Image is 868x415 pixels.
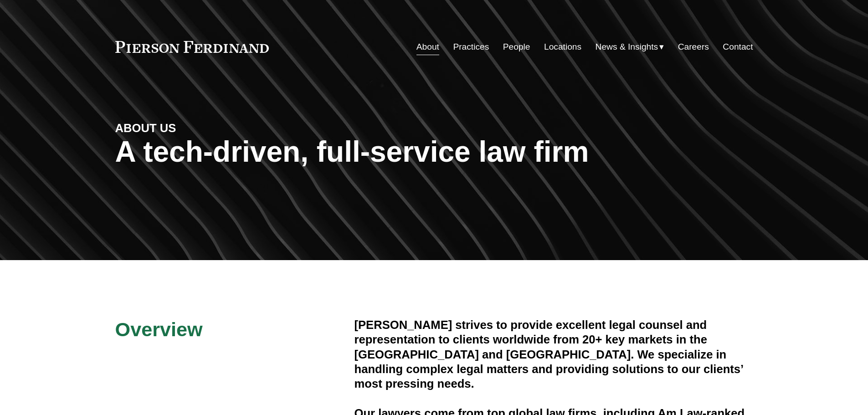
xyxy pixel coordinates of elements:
a: folder dropdown [596,38,664,56]
a: About [416,38,439,56]
a: Contact [723,38,753,56]
strong: ABOUT US [115,122,176,134]
a: People [503,38,530,56]
a: Practices [453,38,489,56]
h1: A tech-driven, full-service law firm [115,135,753,169]
span: News & Insights [596,39,658,55]
a: Careers [678,38,709,56]
h4: [PERSON_NAME] strives to provide excellent legal counsel and representation to clients worldwide ... [354,318,753,391]
a: Locations [544,38,581,56]
span: Overview [115,318,203,340]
